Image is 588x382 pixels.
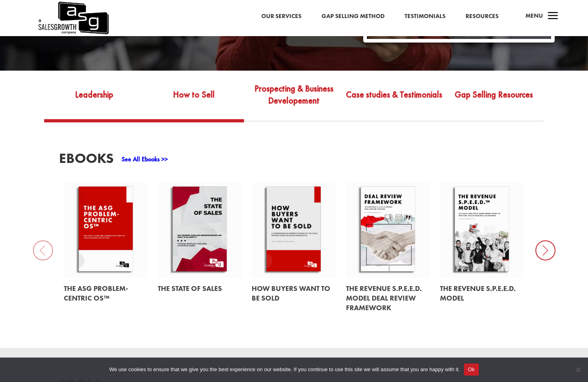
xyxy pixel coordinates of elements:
span: We use cookies to ensure that we give you the best experience on our website. If you continue to ... [109,366,460,374]
a: Testimonials [405,11,446,22]
button: Ok [464,364,479,376]
a: Gap Selling Method [321,11,385,22]
a: Our Services [261,11,301,22]
a: Leadership [44,81,144,119]
a: See All Ebooks >> [122,155,168,163]
a: Resources [466,11,498,22]
a: Prospecting & Business Developement [244,81,344,119]
a: How to Sell [144,81,244,119]
span: a [545,8,561,24]
a: Gap Selling Resources [444,81,544,119]
a: Case studies & Testimonials [344,81,444,119]
h3: EBooks [59,151,114,169]
span: Menu [525,12,543,20]
span: No [574,366,582,374]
